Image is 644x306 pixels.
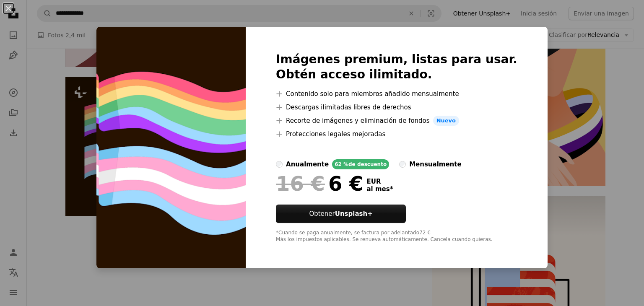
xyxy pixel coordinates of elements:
[409,159,461,169] div: mensualmente
[366,185,393,193] span: al mes *
[332,159,389,169] div: 62 % de descuento
[276,102,517,112] li: Descargas ilimitadas libres de derechos
[276,205,406,223] button: ObtenerUnsplash+
[276,89,517,99] li: Contenido solo para miembros añadido mensualmente
[276,161,283,168] input: anualmente62 %de descuento
[433,116,459,126] span: Nuevo
[276,230,517,243] div: *Cuando se paga anualmente, se factura por adelantado 72 € Más los impuestos aplicables. Se renue...
[286,159,329,169] div: anualmente
[276,116,517,126] li: Recorte de imágenes y eliminación de fondos
[276,173,325,194] span: 16 €
[276,52,517,82] h2: Imágenes premium, listas para usar. Obtén acceso ilimitado.
[276,129,517,139] li: Protecciones legales mejoradas
[96,27,246,268] img: premium_vector-1740130113976-8215fffdb194
[366,178,393,185] span: EUR
[276,173,363,194] div: 6 €
[399,161,406,168] input: mensualmente
[335,210,373,218] strong: Unsplash+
